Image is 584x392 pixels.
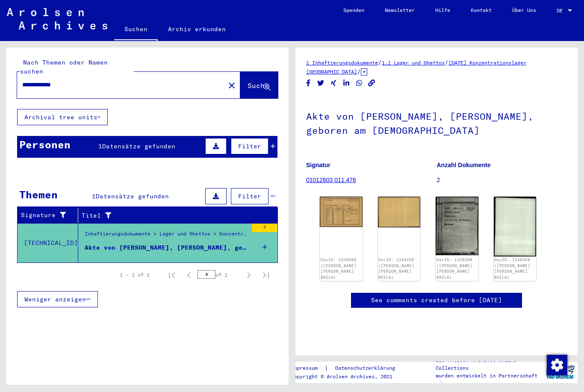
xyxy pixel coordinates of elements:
[306,162,330,168] b: Signatur
[378,257,414,280] a: DocID: 1348268 ([PERSON_NAME] [PERSON_NAME] BAILA)
[7,8,107,29] img: Arolsen_neg.svg
[82,209,269,222] div: Titel
[357,68,361,75] span: /
[437,257,472,280] a: DocID: 1348269 ([PERSON_NAME] [PERSON_NAME] BAILA)
[240,72,278,98] button: Suche
[306,177,356,183] a: 01012603 011.476
[19,137,71,152] div: Personen
[231,138,268,154] button: Filter
[342,78,351,88] button: Share on LinkedIn
[114,19,158,41] a: Suchen
[291,364,324,373] a: Impressum
[378,197,421,227] img: 002.jpg
[494,257,530,280] a: DocID: 1348269 ([PERSON_NAME] [PERSON_NAME] BAILA)
[18,223,78,262] td: [TECHNICAL_ID]
[180,266,198,283] button: Previous page
[382,59,445,66] a: 1.1 Lager und Ghettos
[291,364,405,373] div: |
[355,78,364,88] button: Share on WhatsApp
[17,109,108,125] button: Archival tree units
[158,19,236,39] a: Archiv erkunden
[367,78,376,88] button: Copy link
[316,78,325,88] button: Share on Twitter
[17,291,98,307] button: Weniger anzeigen
[257,266,274,283] button: Last page
[248,81,269,90] span: Suche
[544,361,576,383] img: yv_logo.png
[198,271,240,279] div: of 1
[320,197,363,227] img: 001.jpg
[85,243,248,252] div: Akte von [PERSON_NAME], [PERSON_NAME], geboren am [DEMOGRAPHIC_DATA]
[163,266,180,283] button: First page
[223,77,240,94] button: Clear
[24,295,86,303] span: Weniger anzeigen
[227,80,237,91] mat-icon: close
[557,8,566,14] span: DE
[494,197,537,256] img: 002.jpg
[82,211,261,220] div: Titel
[437,176,567,185] p: 2
[102,142,175,150] span: Datensätze gefunden
[120,271,150,279] div: 1 – 1 of 1
[321,257,357,280] a: DocID: 1348268 ([PERSON_NAME] [PERSON_NAME] BAILA)
[328,364,405,373] a: Datenschutzerklärung
[436,372,543,387] p: wurden entwickelt in Partnerschaft mit
[445,59,448,66] span: /
[238,192,261,200] span: Filter
[547,355,567,375] img: Zustimmung ändern
[21,209,80,222] div: Signature
[329,78,338,88] button: Share on Xing
[306,59,378,66] a: 1 Inhaftierungsdokumente
[436,357,543,372] p: Die Arolsen Archives Online-Collections
[20,59,108,75] mat-label: Nach Themen oder Namen suchen
[98,142,102,150] span: 1
[21,211,71,220] div: Signature
[238,142,261,150] span: Filter
[436,197,478,255] img: 001.jpg
[306,97,567,148] h1: Akte von [PERSON_NAME], [PERSON_NAME], geboren am [DEMOGRAPHIC_DATA]
[304,78,313,88] button: Share on Facebook
[240,266,257,283] button: Next page
[437,162,491,168] b: Anzahl Dokumente
[231,188,268,204] button: Filter
[378,59,382,66] span: /
[85,230,248,242] div: Inhaftierungsdokumente > Lager und Ghettos > Konzentrationslager [GEOGRAPHIC_DATA] > Individuelle...
[291,373,405,380] p: Copyright © Arolsen Archives, 2021
[371,296,502,305] a: See comments created before [DATE]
